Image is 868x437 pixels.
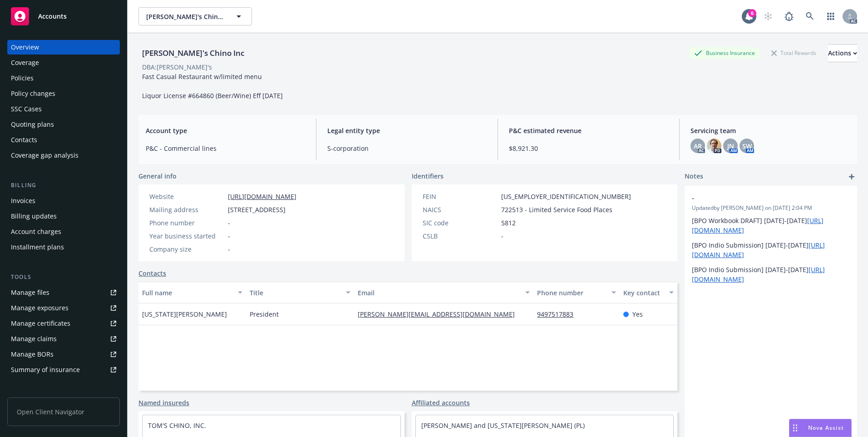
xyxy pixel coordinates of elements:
a: [PERSON_NAME] and [US_STATE][PERSON_NAME] (PL) [421,421,585,430]
a: Installment plans [7,240,120,254]
div: Drag to move [789,419,801,437]
button: Key contact [620,282,677,303]
div: Company size [149,244,224,254]
div: Actions [828,45,857,62]
a: Manage claims [7,332,120,346]
div: -Updatedby [PERSON_NAME] on [DATE] 2:04 PM[BPO Workbook DRAFT] [DATE]-[DATE][URL][DOMAIN_NAME][BP... [685,186,857,291]
div: Policy changes [11,86,55,101]
div: Email [358,288,520,298]
p: [BPO Workbook DRAFT] [DATE]-[DATE] [692,216,850,235]
div: SSC Cases [11,102,42,116]
span: 722513 - Limited Service Food Places [501,205,612,214]
a: Manage files [7,285,120,300]
div: Manage exposures [11,301,69,315]
div: DBA: [PERSON_NAME]'s [142,62,212,72]
div: Billing updates [11,209,57,223]
div: Business Insurance [690,47,759,59]
div: CSLB [423,231,498,241]
span: [STREET_ADDRESS] [228,205,286,214]
div: [PERSON_NAME]'s Chino Inc [138,47,248,59]
a: Manage certificates [7,316,120,331]
a: TOM'S CHINO, INC. [148,421,206,430]
span: Identifiers [412,171,444,181]
button: Full name [138,282,246,303]
div: Tools [7,273,120,282]
a: SSC Cases [7,102,120,116]
span: SW [742,141,752,151]
div: NAICS [423,205,498,214]
div: Manage certificates [11,316,70,331]
a: Affiliated accounts [412,398,470,407]
div: Phone number [537,288,606,298]
span: - [228,218,230,228]
div: Contacts [11,133,37,147]
a: 9497517883 [537,310,581,318]
div: Invoices [11,194,35,208]
div: Total Rewards [767,47,821,59]
div: Overview [11,40,39,55]
span: [PERSON_NAME]'s Chino Inc [146,12,225,21]
p: [BPO Indio Submission] [DATE]-[DATE] [692,265,850,284]
button: Email [354,282,534,303]
a: Manage BORs [7,347,120,362]
div: Key contact [623,288,664,298]
a: remove [839,193,850,204]
div: Quoting plans [11,117,54,132]
a: Contacts [138,268,166,278]
a: Quoting plans [7,117,120,132]
img: photo [707,139,721,153]
div: Website [149,192,224,201]
a: Report a Bug [780,7,798,25]
span: Accounts [38,13,67,20]
div: Installment plans [11,240,64,254]
div: Billing [7,181,120,190]
a: Coverage gap analysis [7,148,120,163]
span: General info [138,171,177,181]
a: Accounts [7,4,120,29]
a: Manage exposures [7,301,120,315]
span: AR [694,141,702,151]
span: S-corporation [327,144,487,153]
a: edit [826,193,837,204]
a: Summary of insurance [7,363,120,377]
div: Summary of insurance [11,363,80,377]
a: Coverage [7,55,120,70]
a: Policies [7,71,120,85]
a: Overview [7,40,120,55]
span: Servicing team [690,126,850,135]
span: - [228,231,230,241]
div: SIC code [423,218,498,228]
span: $8,921.30 [509,144,668,153]
button: Nova Assist [789,419,852,437]
span: [US_EMPLOYER_IDENTIFICATION_NUMBER] [501,192,631,201]
div: Account charges [11,224,61,239]
span: Legal entity type [327,126,487,135]
div: 6 [748,9,756,17]
a: Start snowing [759,7,777,25]
div: Mailing address [149,205,224,214]
span: Nova Assist [808,424,844,432]
span: P&C estimated revenue [509,126,668,135]
span: [US_STATE][PERSON_NAME] [142,309,227,319]
a: Account charges [7,224,120,239]
a: Policy changes [7,86,120,101]
a: [URL][DOMAIN_NAME] [228,192,296,201]
div: Manage files [11,285,49,300]
span: 5812 [501,218,516,228]
button: Title [246,282,354,303]
p: [BPO Indio Submission] [DATE]-[DATE] [692,240,850,259]
a: Search [801,7,819,25]
div: Year business started [149,231,224,241]
div: Manage BORs [11,347,54,362]
div: Coverage gap analysis [11,148,79,163]
span: - [692,193,826,203]
span: Updated by [PERSON_NAME] on [DATE] 2:04 PM [692,204,850,212]
span: Yes [632,309,643,319]
a: Contacts [7,133,120,147]
div: Title [250,288,340,298]
span: P&C - Commercial lines [146,144,305,153]
a: Named insureds [138,398,189,407]
button: Actions [828,44,857,62]
span: - [501,231,503,241]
